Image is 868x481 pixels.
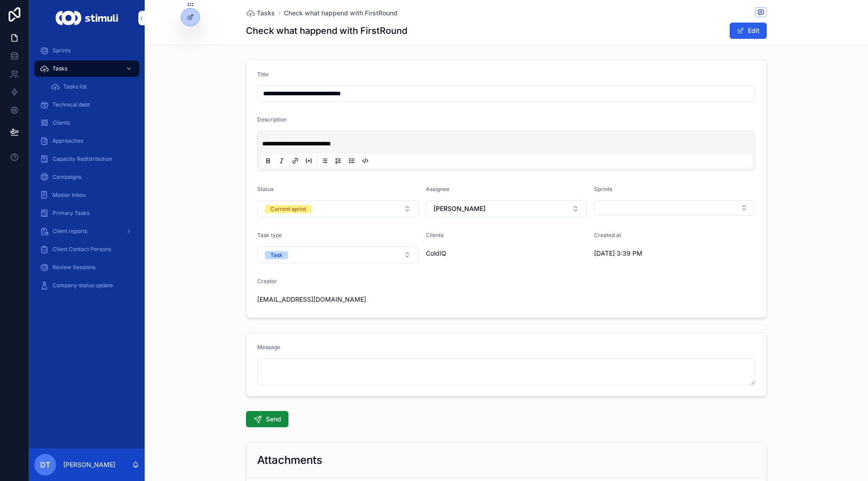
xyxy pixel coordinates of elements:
[52,191,86,199] span: Master Inbox
[257,278,277,285] span: Creator
[426,186,449,192] span: Assignee
[34,277,139,294] a: Company status update
[257,71,269,78] span: Title
[266,415,281,424] span: Send
[34,205,139,221] a: Primary Tasks
[257,344,280,350] span: Message
[52,65,67,72] span: Tasks
[52,228,87,235] span: Client reports
[270,251,283,259] div: Task
[52,101,90,108] span: Technical debt
[730,23,767,39] button: Edit
[34,61,139,77] a: Tasks
[34,42,139,59] a: Sprints
[52,282,113,289] span: Company status update
[426,232,443,238] span: Clients
[63,460,115,469] p: [PERSON_NAME]
[594,232,621,238] span: Created at
[594,186,612,192] span: Sprints
[56,11,118,25] img: App logo
[257,116,287,123] span: Description
[257,200,419,217] button: Select Button
[34,115,139,131] a: Clients
[594,200,755,215] button: Select Button
[426,200,587,217] button: Select Button
[257,246,419,263] button: Select Button
[34,223,139,239] a: Client reports
[34,241,139,257] a: Client Contact Persons
[34,187,139,203] a: Master Inbox
[426,249,446,258] span: ColdIQ
[257,186,274,192] span: Status
[52,264,95,271] span: Review Sessions
[257,453,322,467] h2: Attachments
[257,9,275,18] span: Tasks
[284,9,397,18] a: Check what happend with FirstRound
[52,210,90,217] span: Primary Tasks
[246,411,288,427] button: Send
[257,295,377,304] span: [EMAIL_ADDRESS][DOMAIN_NAME]
[52,47,71,54] span: Sprints
[45,79,139,95] a: Tasks list
[52,155,112,163] span: Capacity Redistribution
[257,232,282,238] span: Task type
[34,97,139,113] a: Technical debt
[270,205,306,213] div: Current sprint
[34,133,139,149] a: Approaches
[52,119,70,126] span: Clients
[52,246,111,253] span: Client Contact Persons
[246,9,275,18] a: Tasks
[52,173,81,181] span: Campaigns
[63,83,87,90] span: Tasks list
[34,169,139,185] a: Campaigns
[246,24,407,37] h1: Check what happend with FirstRound
[29,36,145,305] div: scrollable content
[34,259,139,276] a: Review Sessions
[40,459,50,470] span: DT
[52,137,83,145] span: Approaches
[34,151,139,167] a: Capacity Redistribution
[434,204,486,213] span: [PERSON_NAME]
[594,249,713,258] span: [DATE] 3:39 PM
